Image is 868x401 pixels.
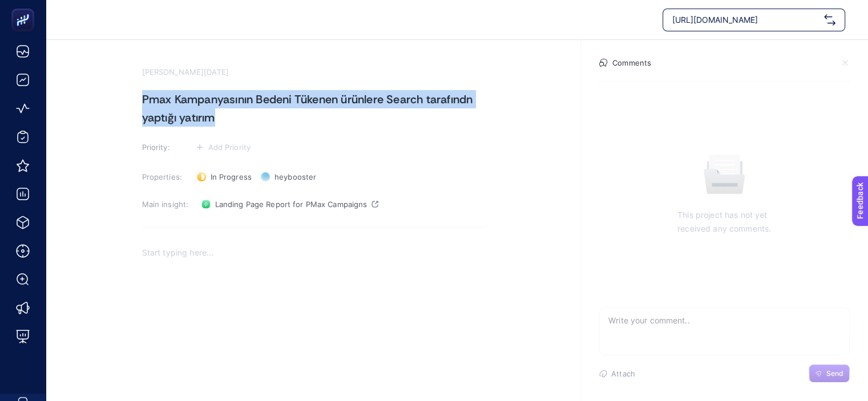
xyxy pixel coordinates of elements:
h3: Properties: [142,172,190,181]
span: Add Priority [208,143,251,152]
time: [PERSON_NAME][DATE] [142,67,229,76]
span: In Progress [211,172,252,181]
img: svg%3e [824,14,835,26]
p: This project has not yet received any comments. [677,208,771,236]
h4: Comments [612,58,651,67]
span: heybooster [274,172,316,181]
span: Send [826,369,843,378]
span: Landing Page Report for PMax Campaigns [215,200,368,209]
button: Add Priority [192,140,255,154]
a: Landing Page Report for PMax Campaigns [197,195,383,213]
span: [URL][DOMAIN_NAME] [672,14,819,26]
h3: Priority: [142,143,190,152]
span: Attach [611,369,635,378]
h3: Main insight: [142,200,190,209]
h1: Pmax Kampanyasının Bedeni Tükenen ürünlere Search tarafındn yaptığı yatırım [142,90,485,127]
span: Feedback [7,3,43,13]
button: Send [809,364,850,383]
